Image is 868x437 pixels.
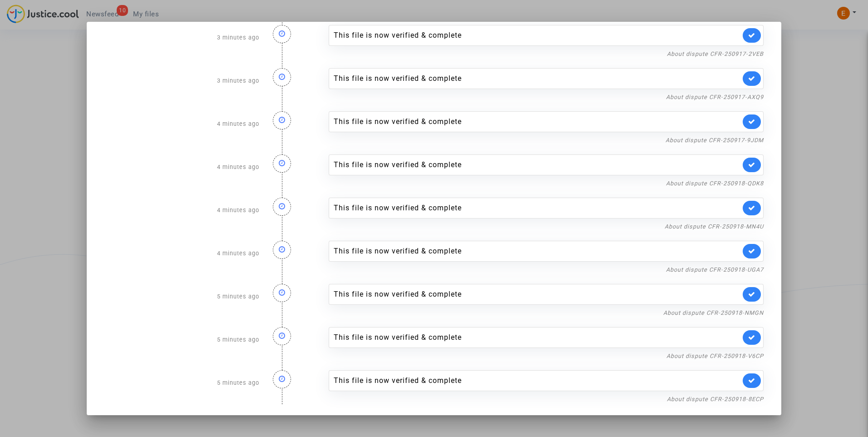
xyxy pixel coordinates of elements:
[666,353,764,359] a: About dispute CFR-250918-V6CP
[98,102,266,145] div: 4 minutes ago
[334,332,740,343] div: This file is now verified & complete
[334,73,740,84] div: This file is now verified & complete
[98,275,266,318] div: 5 minutes ago
[98,232,266,275] div: 4 minutes ago
[665,223,764,230] a: About dispute CFR-250918-MN4U
[667,50,764,57] a: About dispute CFR-250917-2VEB
[334,116,740,127] div: This file is now verified & complete
[334,30,740,41] div: This file is now verified & complete
[667,396,764,402] a: About dispute CFR-250918-8ECP
[666,266,764,273] a: About dispute CFR-250918-UGA7
[663,309,764,316] a: About dispute CFR-250918-NMGN
[666,94,764,100] a: About dispute CFR-250917-AXQ9
[666,137,764,144] a: About dispute CFR-250917-9JDM
[98,59,266,102] div: 3 minutes ago
[666,180,764,187] a: About dispute CFR-250918-QDK8
[334,246,740,257] div: This file is now verified & complete
[98,189,266,232] div: 4 minutes ago
[334,289,740,300] div: This file is now verified & complete
[98,16,266,59] div: 3 minutes ago
[98,361,266,404] div: 5 minutes ago
[334,203,740,214] div: This file is now verified & complete
[334,375,740,386] div: This file is now verified & complete
[334,159,740,170] div: This file is now verified & complete
[98,145,266,189] div: 4 minutes ago
[98,318,266,361] div: 5 minutes ago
